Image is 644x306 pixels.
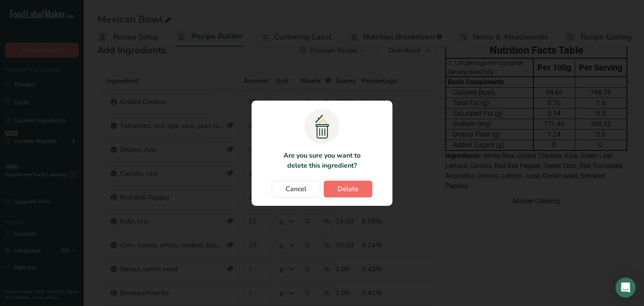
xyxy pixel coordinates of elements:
p: Are you sure you want to delete this ingredient? [278,150,365,171]
div: Open Intercom Messenger [615,277,636,298]
span: Cancel [286,184,306,194]
button: Cancel [272,181,320,197]
span: Delete [338,184,358,194]
button: Delete [324,181,372,197]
